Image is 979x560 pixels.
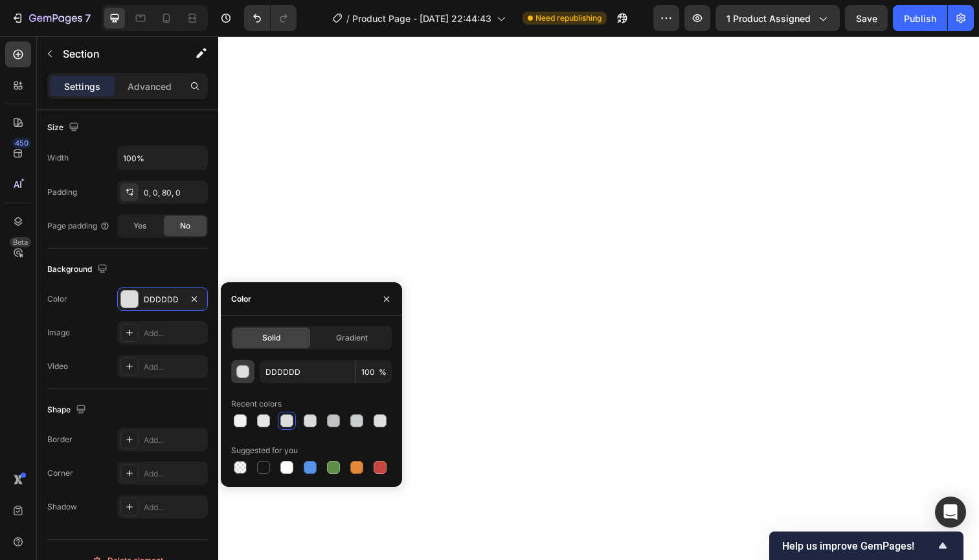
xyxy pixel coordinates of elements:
div: Undo/Redo [244,5,297,31]
span: Help us improve GemPages! [782,540,935,552]
p: Advanced [128,80,172,93]
button: Publish [893,5,947,31]
div: Add... [144,502,205,513]
div: Add... [144,361,205,373]
div: Corner [47,467,73,479]
div: Shape [47,401,89,419]
div: Video [47,361,68,372]
div: 0, 0, 80, 0 [144,187,205,199]
input: Eg: FFFFFF [260,360,355,383]
div: Padding [47,186,77,198]
div: Color [47,293,67,305]
div: Background [47,261,110,278]
div: Color [231,293,251,305]
div: Add... [144,434,205,446]
input: Auto [118,146,207,170]
iframe: Design area [218,36,979,560]
span: 1 product assigned [726,12,811,25]
span: Need republishing [535,12,602,24]
button: 1 product assigned [715,5,840,31]
div: Publish [904,12,936,25]
button: Save [845,5,888,31]
p: Section [63,46,169,62]
span: Gradient [336,332,368,344]
div: Border [47,434,73,445]
span: No [180,220,190,232]
div: Width [47,152,69,164]
div: Open Intercom Messenger [935,497,966,528]
div: DDDDDD [144,294,181,306]
div: Image [47,327,70,339]
span: Solid [262,332,280,344]
span: / [346,12,350,25]
div: Page padding [47,220,110,232]
span: Product Page - [DATE] 22:44:43 [352,12,491,25]
p: Settings [64,80,100,93]
div: Add... [144,468,205,480]
button: 7 [5,5,96,31]
span: % [379,366,387,378]
div: Suggested for you [231,445,298,456]
div: Recent colors [231,398,282,410]
span: Yes [133,220,146,232]
div: 450 [12,138,31,148]
span: Save [856,13,877,24]
button: Show survey - Help us improve GemPages! [782,538,951,554]
div: Beta [10,237,31,247]
div: Shadow [47,501,77,513]
div: Add... [144,328,205,339]
p: 7 [85,10,91,26]
div: Size [47,119,82,137]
